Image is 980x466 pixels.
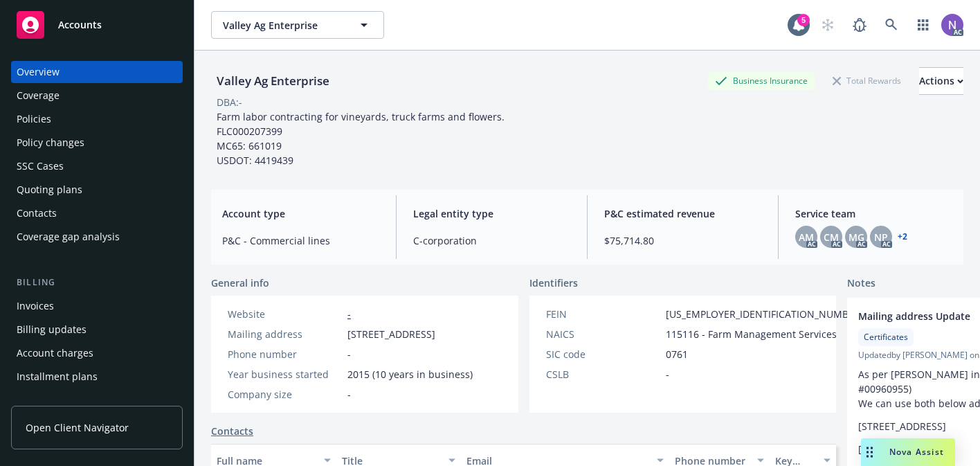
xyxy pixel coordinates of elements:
[58,19,102,30] span: Accounts
[861,438,955,466] button: Nova Assist
[217,110,507,167] span: Farm labor contracting for vineyards, truck farms and flowers. FLC000207399 MC65: 661019 USDOT: 4...
[11,84,183,107] a: Coverage
[211,11,384,39] button: Valley Ag Enterprise
[849,230,864,244] span: MG
[11,342,183,364] a: Account charges
[17,226,120,248] div: Coverage gap analysis
[919,67,963,95] button: Actions
[17,61,60,83] div: Overview
[846,11,873,39] a: Report a Bug
[11,366,183,388] a: Installment plans
[228,387,342,402] div: Company size
[26,420,129,435] span: Open Client Navigator
[824,230,839,244] span: CM
[861,438,878,466] div: Drag to move
[222,206,379,221] span: Account type
[666,367,669,382] span: -
[889,446,944,458] span: Nova Assist
[666,327,837,341] span: 115116 - Farm Management Services
[211,276,269,290] span: General info
[413,233,570,248] span: C-corporation
[347,367,473,382] span: 2015 (10 years in business)
[228,347,342,361] div: Phone number
[797,13,810,26] div: 5
[211,424,253,438] a: Contacts
[795,206,952,221] span: Service team
[666,347,688,361] span: 0761
[604,206,761,221] span: P&C estimated revenue
[529,276,578,290] span: Identifiers
[347,327,435,341] span: [STREET_ADDRESS]
[799,230,814,244] span: AM
[874,230,888,244] span: NP
[17,84,60,107] div: Coverage
[11,132,183,154] a: Policy changes
[11,6,183,44] a: Accounts
[878,11,905,39] a: Search
[847,276,875,292] span: Notes
[11,179,183,201] a: Quoting plans
[11,155,183,177] a: SSC Cases
[17,132,84,154] div: Policy changes
[17,295,54,317] div: Invoices
[604,233,761,248] span: $75,714.80
[11,61,183,83] a: Overview
[17,179,82,201] div: Quoting plans
[909,11,937,39] a: Switch app
[898,233,907,241] a: +2
[941,14,963,36] img: photo
[11,108,183,130] a: Policies
[546,307,660,321] div: FEIN
[11,202,183,224] a: Contacts
[11,319,183,341] a: Billing updates
[708,72,815,89] div: Business Insurance
[864,331,908,343] span: Certificates
[11,276,183,289] div: Billing
[546,367,660,382] div: CSLB
[228,327,342,341] div: Mailing address
[413,206,570,221] span: Legal entity type
[211,72,335,90] div: Valley Ag Enterprise
[228,307,342,321] div: Website
[217,95,242,109] div: DBA: -
[17,366,98,388] div: Installment plans
[11,295,183,317] a: Invoices
[347,307,351,321] a: -
[17,342,93,364] div: Account charges
[17,108,51,130] div: Policies
[222,233,379,248] span: P&C - Commercial lines
[11,226,183,248] a: Coverage gap analysis
[347,387,351,402] span: -
[546,327,660,341] div: NAICS
[347,347,351,361] span: -
[666,307,864,321] span: [US_EMPLOYER_IDENTIFICATION_NUMBER]
[228,367,342,382] div: Year business started
[17,155,64,177] div: SSC Cases
[17,319,87,341] div: Billing updates
[546,347,660,361] div: SIC code
[17,202,57,224] div: Contacts
[814,11,842,39] a: Start snowing
[223,18,343,33] span: Valley Ag Enterprise
[919,68,963,94] div: Actions
[826,72,908,89] div: Total Rewards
